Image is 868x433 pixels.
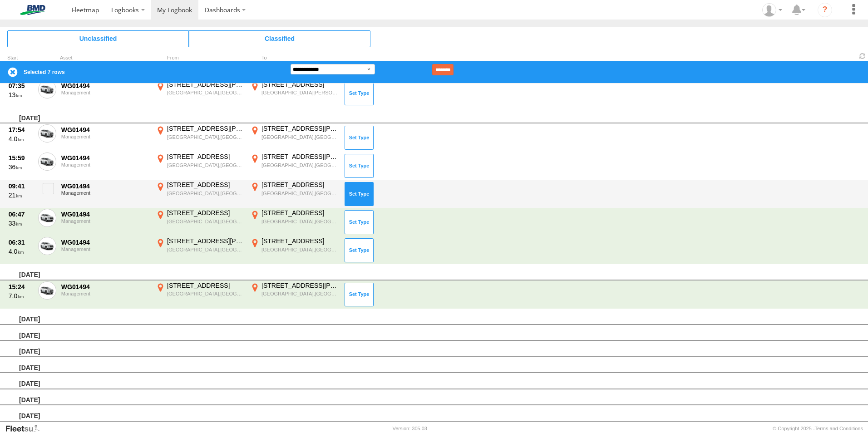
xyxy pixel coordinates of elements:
label: Click to View Event Location [154,124,245,151]
div: 17:54 [9,126,33,134]
div: Click to Sort [7,56,35,60]
div: 06:31 [9,238,33,246]
div: WG01494 [61,82,149,90]
label: Click to View Event Location [154,153,245,179]
button: Click to Set [345,210,374,234]
div: 13 [9,91,33,99]
label: Click to View Event Location [154,209,245,235]
label: Click to View Event Location [154,80,245,107]
button: Click to Set [345,238,374,262]
i: ? [818,3,832,17]
div: 36 [9,163,33,171]
button: Click to Set [345,82,374,105]
div: [STREET_ADDRESS] [261,80,338,89]
a: Visit our Website [5,424,47,433]
a: Terms and Conditions [815,426,863,431]
div: Management [61,162,149,167]
div: Management [61,291,149,296]
div: Management [61,134,149,139]
div: [GEOGRAPHIC_DATA],[GEOGRAPHIC_DATA] [167,218,244,225]
div: 21 [9,191,33,199]
div: Tahla Moses [759,3,785,17]
div: [STREET_ADDRESS][PERSON_NAME] [167,124,244,133]
div: [GEOGRAPHIC_DATA],[GEOGRAPHIC_DATA] [167,162,244,168]
div: [GEOGRAPHIC_DATA],[GEOGRAPHIC_DATA] [167,246,244,253]
button: Click to Set [345,283,374,306]
div: 33 [9,219,33,227]
div: [STREET_ADDRESS][PERSON_NAME] [167,237,244,245]
div: Management [61,190,149,196]
div: [GEOGRAPHIC_DATA],[GEOGRAPHIC_DATA] [261,246,338,253]
label: Clear Selection [7,67,18,78]
button: Click to Set [345,182,374,206]
div: 15:59 [9,154,33,162]
img: bmd-logo.svg [9,5,56,15]
div: 4.0 [9,135,33,143]
div: © Copyright 2025 - [773,426,863,431]
div: [STREET_ADDRESS] [261,209,338,217]
div: WG01494 [61,154,149,162]
div: From [154,56,245,60]
label: Click to View Event Location [249,153,340,179]
div: [GEOGRAPHIC_DATA],[GEOGRAPHIC_DATA] [261,190,338,197]
div: 7.0 [9,292,33,300]
div: [GEOGRAPHIC_DATA],[GEOGRAPHIC_DATA] [261,162,338,168]
label: Click to View Event Location [249,209,340,235]
div: Asset [60,56,151,60]
label: Click to View Event Location [154,181,245,207]
div: To [249,56,340,60]
div: [GEOGRAPHIC_DATA][PERSON_NAME],[GEOGRAPHIC_DATA] [261,89,338,96]
label: Click to View Event Location [249,80,340,107]
div: [GEOGRAPHIC_DATA],[GEOGRAPHIC_DATA] [261,134,338,140]
div: [STREET_ADDRESS][PERSON_NAME] [261,153,338,161]
div: [GEOGRAPHIC_DATA],[GEOGRAPHIC_DATA] [167,290,244,297]
div: [STREET_ADDRESS] [167,209,244,217]
div: [GEOGRAPHIC_DATA],[GEOGRAPHIC_DATA] [167,89,244,96]
label: Click to View Event Location [154,237,245,263]
div: [STREET_ADDRESS] [261,237,338,245]
div: [GEOGRAPHIC_DATA],[GEOGRAPHIC_DATA] [167,134,244,140]
div: [STREET_ADDRESS][PERSON_NAME] [261,124,338,133]
span: Click to view Unclassified Trips [7,30,189,47]
button: Click to Set [345,126,374,149]
label: Click to View Event Location [249,281,340,308]
label: Click to View Event Location [249,124,340,151]
div: 07:35 [9,82,33,90]
div: WG01494 [61,238,149,246]
div: 4.0 [9,247,33,256]
label: Click to View Event Location [249,237,340,263]
div: 09:41 [9,182,33,190]
div: [STREET_ADDRESS] [167,153,244,161]
div: 06:47 [9,210,33,218]
div: [GEOGRAPHIC_DATA],[GEOGRAPHIC_DATA] [261,290,338,297]
div: WG01494 [61,126,149,134]
div: 15:24 [9,283,33,291]
button: Click to Set [345,154,374,177]
span: Click to view Classified Trips [189,30,370,47]
div: WG01494 [61,283,149,291]
label: Click to View Event Location [249,181,340,207]
label: Click to View Event Location [154,281,245,308]
div: [STREET_ADDRESS] [261,181,338,189]
div: [GEOGRAPHIC_DATA],[GEOGRAPHIC_DATA] [261,218,338,225]
div: [STREET_ADDRESS] [167,281,244,290]
div: [STREET_ADDRESS][PERSON_NAME] [167,80,244,89]
div: WG01494 [61,182,149,190]
div: Management [61,90,149,95]
div: Management [61,218,149,224]
div: [GEOGRAPHIC_DATA],[GEOGRAPHIC_DATA] [167,190,244,197]
div: Management [61,246,149,252]
div: WG01494 [61,210,149,218]
span: Refresh [857,52,868,60]
div: Version: 305.03 [393,426,427,431]
div: [STREET_ADDRESS] [167,181,244,189]
div: [STREET_ADDRESS][PERSON_NAME] [261,281,338,290]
